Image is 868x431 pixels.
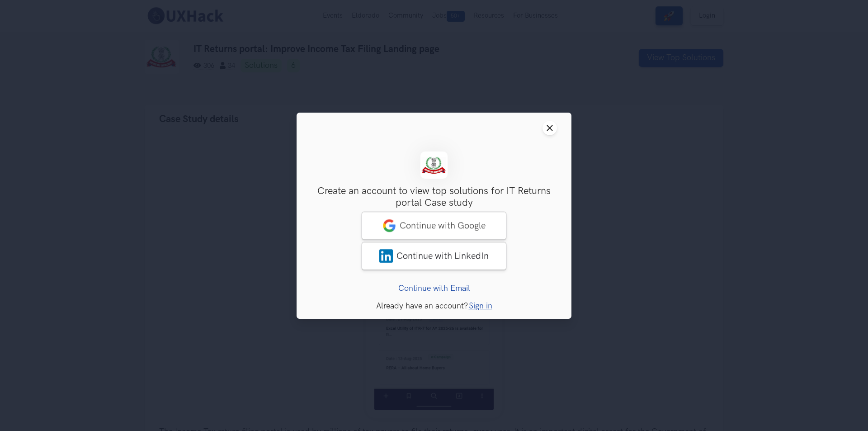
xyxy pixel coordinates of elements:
[398,283,470,293] a: Continue with Email
[376,301,468,310] span: Already have an account?
[362,211,506,239] a: googleContinue with Google
[382,218,396,232] img: google
[469,301,492,310] a: Sign in
[311,185,557,209] h3: Create an account to view top solutions for IT Returns portal Case study
[362,242,506,270] a: LinkedInContinue with LinkedIn
[396,250,489,261] span: Continue with LinkedIn
[400,220,486,231] span: Continue with Google
[379,249,393,262] img: LinkedIn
